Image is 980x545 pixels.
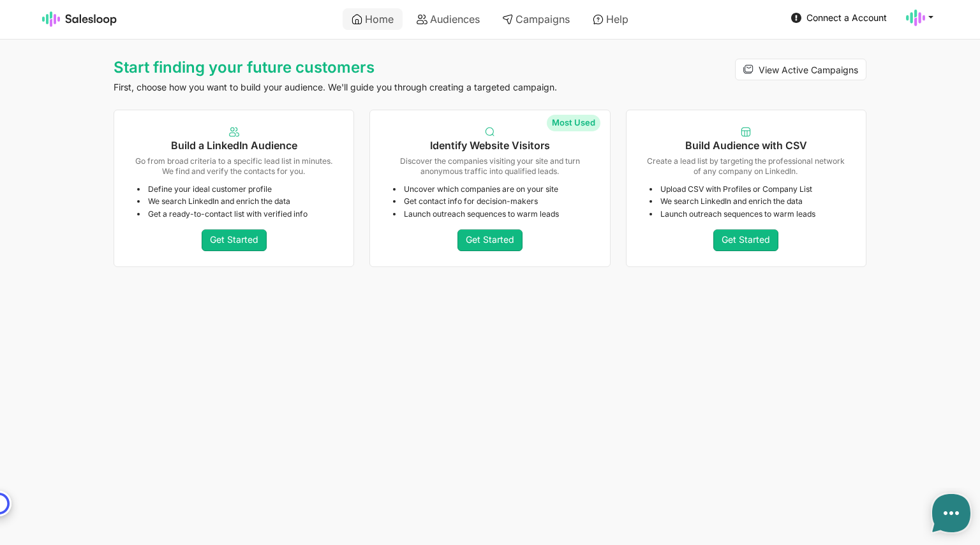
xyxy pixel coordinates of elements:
[393,184,591,194] li: Uncover which companies are on your site
[114,82,611,93] p: First, choose how you want to build your audience. We'll guide you through creating a targeted ca...
[132,140,336,152] h5: Build a LinkedIn Audience
[787,8,891,27] a: Connect a Account
[388,156,591,176] p: Discover the companies visiting your site and turn anonymous traffic into qualified leads.
[650,184,848,194] li: Upload CSV with Profiles or Company List
[547,115,600,132] span: Most Used
[644,156,848,176] p: Create a lead list by targeting the professional network of any company on LinkedIn.
[137,184,336,194] li: Define your ideal customer profile
[408,8,489,30] a: Audiences
[114,59,611,76] h1: Start finding your future customers
[42,11,117,27] img: Salesloop
[393,196,591,207] li: Get contact info for decision-makers
[388,140,591,152] h5: Identify Website Visitors
[393,209,591,219] li: Launch outreach sequences to warm leads
[202,229,267,251] a: Get Started
[644,140,848,152] h5: Build Audience with CSV
[759,64,858,75] span: View Active Campaigns
[137,196,336,207] li: We search LinkedIn and enrich the data
[132,156,336,176] p: Go from broad criteria to a specific lead list in minutes. We find and verify the contacts for you.
[137,209,336,219] li: Get a ready-to-contact list with verified info
[343,8,403,30] a: Home
[457,229,523,251] a: Get Started
[650,196,848,207] li: We search LinkedIn and enrich the data
[735,59,866,80] a: View Active Campaigns
[806,12,887,23] span: Connect a Account
[493,8,579,30] a: Campaigns
[584,8,637,30] a: Help
[713,229,778,251] a: Get Started
[650,209,848,219] li: Launch outreach sequences to warm leads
